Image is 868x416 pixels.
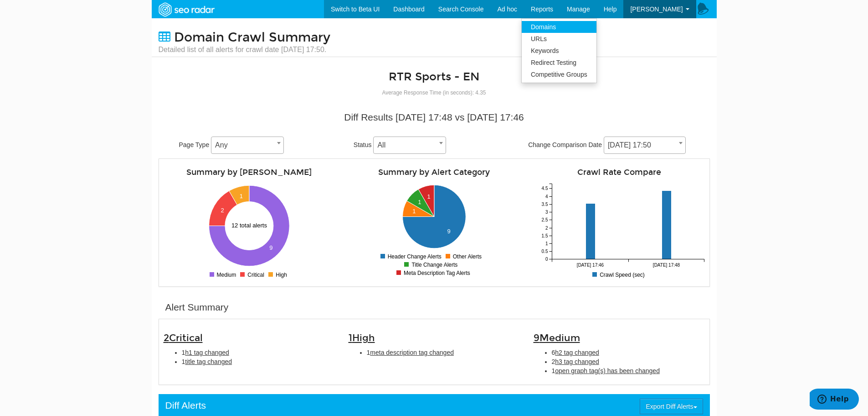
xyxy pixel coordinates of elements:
[522,68,596,80] a: Competitive Groups
[185,358,232,365] span: title tag changed
[382,90,486,96] small: Average Response Time (in seconds): 4.35
[534,168,705,177] h4: Crawl Rate Compare
[539,332,580,344] span: Medium
[164,168,335,177] h4: Summary by [PERSON_NAME]
[531,5,553,13] span: Reports
[552,366,705,375] li: 1
[374,139,446,152] span: All
[545,241,548,246] tspan: 1
[541,186,548,191] tspan: 4.5
[534,332,580,344] span: 9
[545,194,548,199] tspan: 4
[165,300,229,314] div: Alert Summary
[389,70,479,84] a: RTR Sports - EN
[552,357,705,366] li: 2
[630,5,683,13] span: [PERSON_NAME]
[541,233,548,238] tspan: 1.5
[522,57,596,68] a: Redirect Testing
[545,257,548,262] tspan: 0
[182,348,335,357] li: 1
[604,137,686,154] span: 09/18/2025 17:50
[169,332,203,344] span: Critical
[576,263,604,268] tspan: [DATE] 17:46
[354,141,372,148] span: Status
[541,249,548,254] tspan: 0.5
[349,168,520,177] h4: Summary by Alert Category
[370,349,454,356] span: meta description tag changed
[165,111,703,124] div: Diff Results [DATE] 17:48 vs [DATE] 17:46
[174,30,330,45] span: Domain Crawl Summary
[604,5,617,13] span: Help
[522,21,596,33] a: Domains
[545,210,548,215] tspan: 3
[555,367,660,374] span: open graph tag(s) has been changed
[155,1,218,18] img: SEORadar
[159,45,330,55] small: Detailed list of all alerts for crawl date [DATE] 17:50.
[522,45,596,57] a: Keywords
[231,222,267,229] text: 12 total alerts
[349,332,375,344] span: 1
[555,349,599,356] span: h2 tag changed
[367,348,520,357] li: 1
[810,389,859,411] iframe: Opens a widget where you can find more information
[352,332,375,344] span: High
[165,399,206,412] div: Diff Alerts
[185,349,229,356] span: h1 tag changed
[652,263,680,268] tspan: [DATE] 17:48
[522,33,596,45] a: URLs
[182,357,335,366] li: 1
[545,226,548,231] tspan: 2
[555,358,599,365] span: h3 tag changed
[211,137,284,154] span: Any
[438,5,484,13] span: Search Console
[604,139,685,152] span: 09/18/2025 17:50
[164,332,203,344] span: 2
[497,5,517,13] span: Ad hoc
[567,5,590,13] span: Manage
[373,137,446,154] span: All
[541,217,548,222] tspan: 2.5
[179,141,210,148] span: Page Type
[552,348,705,357] li: 6
[211,139,283,152] span: Any
[528,141,602,148] span: Change Comparison Date
[541,202,548,207] tspan: 3.5
[640,399,703,414] button: Export Diff Alerts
